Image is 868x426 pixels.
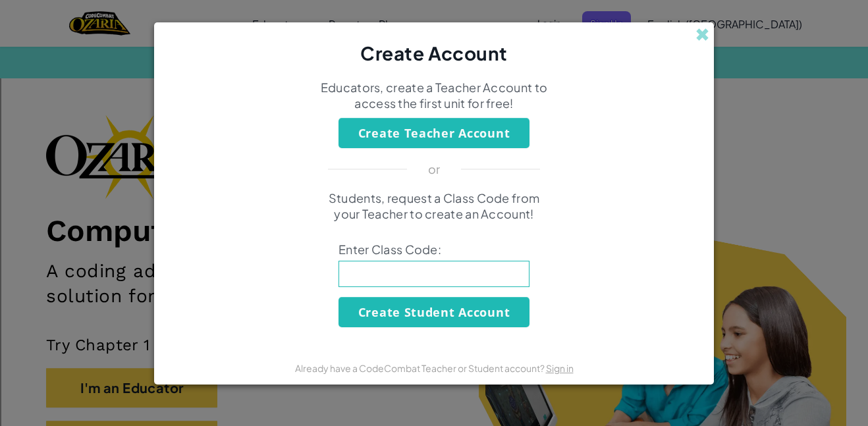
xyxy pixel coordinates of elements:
[5,65,863,76] div: Sign out
[360,41,508,65] span: Create Account
[319,190,549,222] p: Students, request a Class Code from your Teacher to create an Account!
[428,161,441,177] p: or
[5,53,863,65] div: Options
[339,118,529,148] button: Create Teacher Account
[5,5,863,17] div: Sort A > Z
[339,242,529,257] span: Enter Class Code:
[546,362,574,374] a: Sign in
[5,41,863,53] div: Delete
[5,76,863,88] div: Rename
[339,297,529,327] button: Create Student Account
[319,80,549,111] p: Educators, create a Teacher Account to access the first unit for free!
[5,17,863,29] div: Sort New > Old
[295,362,546,374] span: Already have a CodeCombat Teacher or Student account?
[5,29,863,41] div: Move To ...
[5,88,863,100] div: Move To ...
